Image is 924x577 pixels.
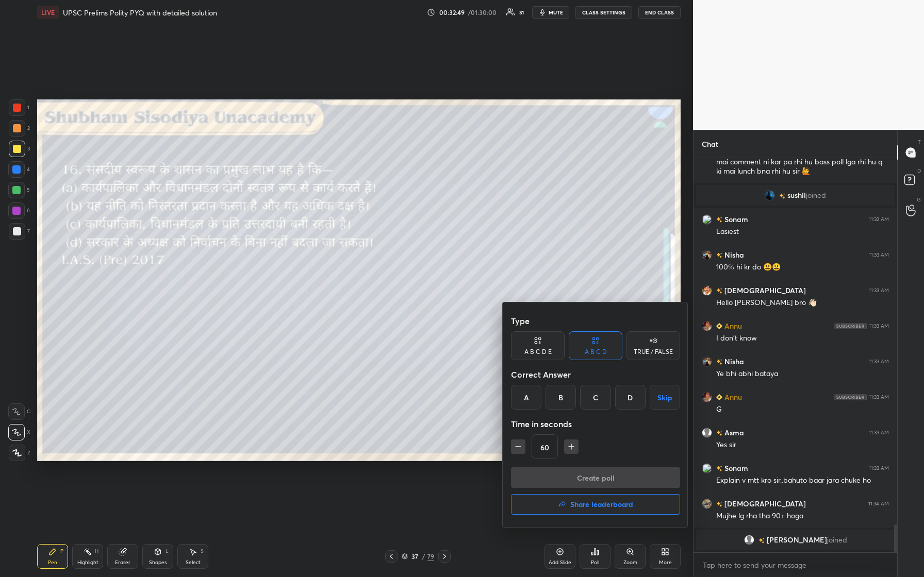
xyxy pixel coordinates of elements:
[570,501,633,508] h4: Share leaderboard
[511,385,541,410] div: A
[524,349,552,355] div: A B C D E
[634,349,673,355] div: TRUE / FALSE
[615,385,646,410] div: D
[511,494,680,515] button: Share leaderboard
[511,311,680,331] div: Type
[585,349,607,355] div: A B C D
[580,385,610,410] div: C
[511,414,680,434] div: Time in seconds
[511,364,680,385] div: Correct Answer
[650,385,680,410] button: Skip
[546,385,576,410] div: B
